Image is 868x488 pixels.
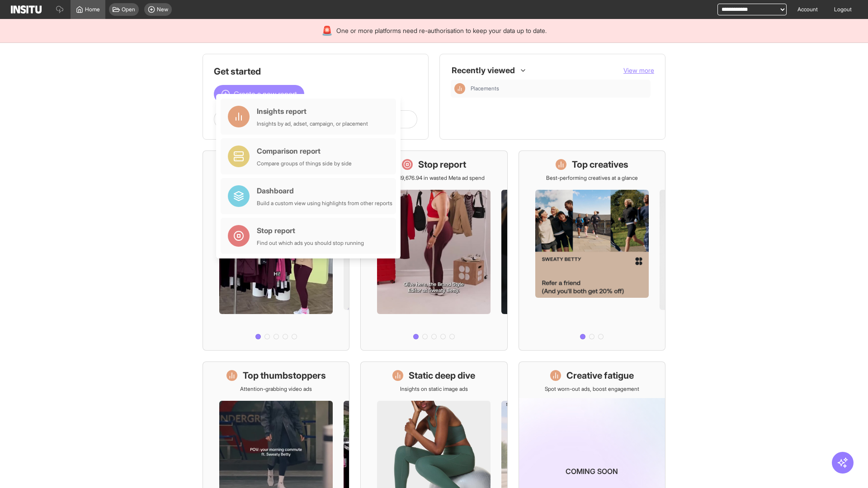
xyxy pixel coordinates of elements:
span: View more [623,66,654,74]
div: Find out which ads you should stop running [257,239,364,247]
div: Comparison report [257,145,352,156]
div: Insights [454,83,465,94]
span: Home [85,6,100,13]
a: What's live nowSee all active ads instantly [203,150,349,351]
span: One or more platforms need re-authorisation to keep your data up to date. [336,26,547,35]
button: View more [623,66,654,75]
img: Logo [11,5,42,14]
span: New [157,6,168,13]
p: Attention-grabbing video ads [240,385,312,393]
span: Open [122,6,135,13]
h1: Static deep dive [409,369,475,382]
h1: Top thumbstoppers [243,369,326,382]
button: Create a new report [214,85,304,103]
p: Save £19,676.94 in wasted Meta ad spend [383,174,485,182]
a: Stop reportSave £19,676.94 in wasted Meta ad spend [360,150,507,351]
span: Placements [471,85,499,92]
p: Insights on static image ads [400,385,468,393]
div: Insights report [257,106,368,117]
p: Best-performing creatives at a glance [546,174,638,182]
h1: Stop report [418,158,466,171]
div: Build a custom view using highlights from other reports [257,200,392,207]
a: Top creativesBest-performing creatives at a glance [519,150,665,351]
h1: Get started [214,65,417,78]
h1: Top creatives [572,158,628,171]
div: Stop report [257,225,364,236]
div: Compare groups of things side by side [257,160,352,167]
div: Dashboard [257,185,392,196]
div: Insights by ad, adset, campaign, or placement [257,120,368,127]
div: 🚨 [321,24,333,37]
span: Placements [471,85,647,92]
span: Create a new report [234,89,297,99]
